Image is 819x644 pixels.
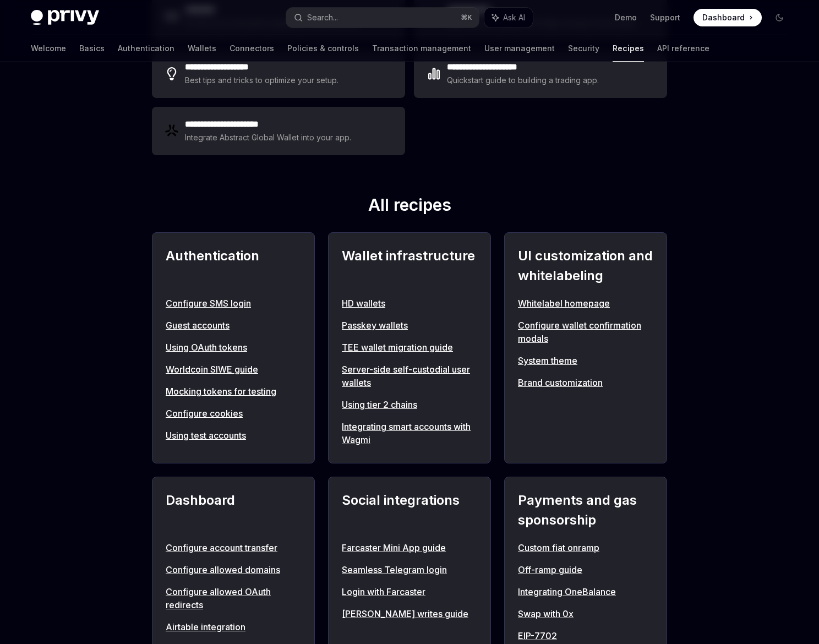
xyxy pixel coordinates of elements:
[342,297,477,310] a: HD wallets
[518,541,653,554] a: Custom fiat onramp
[342,341,477,354] a: TEE wallet migration guide
[166,429,301,442] a: Using test accounts
[518,490,653,530] h2: Payments and gas sponsorship
[230,35,274,62] a: Connectors
[342,398,477,411] a: Using tier 2 chains
[166,490,301,530] h2: Dashboard
[650,12,680,23] a: Support
[166,341,301,354] a: Using OAuth tokens
[307,11,338,24] div: Search...
[342,541,477,554] a: Farcaster Mini App guide
[118,35,174,62] a: Authentication
[484,8,533,28] button: Ask AI
[372,35,471,62] a: Transaction management
[518,376,653,389] a: Brand customization
[613,35,644,62] a: Recipes
[166,407,301,420] a: Configure cookies
[694,9,762,26] a: Dashboard
[342,246,477,286] h2: Wallet infrastructure
[166,585,301,612] a: Configure allowed OAuth redirects
[287,35,359,62] a: Policies & controls
[166,363,301,376] a: Worldcoin SIWE guide
[342,607,477,620] a: [PERSON_NAME] writes guide
[503,12,525,23] span: Ask AI
[342,420,477,446] a: Integrating smart accounts with Wagmi
[31,10,99,25] img: dark logo
[166,563,301,576] a: Configure allowed domains
[518,563,653,576] a: Off-ramp guide
[484,35,555,62] a: User management
[185,131,352,144] div: Integrate Abstract Global Wallet into your app.
[166,297,301,310] a: Configure SMS login
[342,563,477,576] a: Seamless Telegram login
[166,620,301,634] a: Airtable integration
[702,12,745,23] span: Dashboard
[518,354,653,367] a: System theme
[166,319,301,332] a: Guest accounts
[342,363,477,389] a: Server-side self-custodial user wallets
[771,9,788,26] button: Toggle dark mode
[152,195,667,219] h2: All recipes
[615,12,637,23] a: Demo
[342,585,477,598] a: Login with Farcaster
[79,35,105,62] a: Basics
[166,541,301,554] a: Configure account transfer
[518,297,653,310] a: Whitelabel homepage
[461,13,472,22] span: ⌘ K
[518,246,653,286] h2: UI customization and whitelabeling
[657,35,709,62] a: API reference
[518,629,653,642] a: EIP-7702
[166,385,301,398] a: Mocking tokens for testing
[518,319,653,345] a: Configure wallet confirmation modals
[518,585,653,598] a: Integrating OneBalance
[185,74,340,87] div: Best tips and tricks to optimize your setup.
[166,246,301,286] h2: Authentication
[342,319,477,332] a: Passkey wallets
[342,490,477,530] h2: Social integrations
[518,607,653,620] a: Swap with 0x
[31,35,66,62] a: Welcome
[188,35,216,62] a: Wallets
[568,35,599,62] a: Security
[447,74,599,87] div: Quickstart guide to building a trading app.
[286,8,479,28] button: Search...⌘K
